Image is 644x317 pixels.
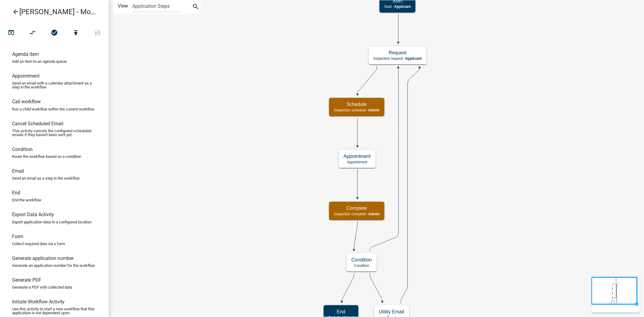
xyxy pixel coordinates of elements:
[12,299,65,305] h6: Initiate Workflow Activity
[12,242,65,246] p: Collect required data via a form
[334,101,380,107] h5: Schedule
[12,155,81,158] p: Route the workflow based on a condition
[12,73,40,79] h6: Appointment
[0,27,22,40] button: Test Workflow
[12,198,41,202] p: End the workflow
[87,27,108,40] button: Save
[29,29,37,37] i: compare_arrows
[12,129,97,137] p: This activity cancels the configured scheduled emails if they haven't been sent yet.
[405,56,422,61] span: Applicant
[12,190,20,196] h6: End
[12,51,39,57] h6: Agenda item
[12,146,33,152] h6: Condition
[373,56,422,61] p: Inspection request -
[12,59,67,63] p: Add an item to an agenda queue
[328,309,354,315] h5: End
[12,99,41,104] h6: Call workflow
[351,257,372,263] h5: Condition
[22,27,43,40] button: Auto Layout
[12,107,95,111] p: Run a child workflow within the current workflow
[344,160,371,164] p: Appointment
[334,205,380,211] h5: Complete
[65,27,87,40] button: Publish
[94,29,101,37] i: save
[334,108,380,112] p: Inspection schedule -
[379,309,404,315] h5: Utility Email
[12,176,80,180] p: Send an email as a step in the workflow
[8,29,15,37] i: open_in_browser
[12,8,19,17] i: arrow_back
[191,2,200,12] button: search
[384,5,411,9] p: Start -
[368,212,380,216] span: Admin
[5,5,99,19] a: [PERSON_NAME] - Module 3.1. Condition Looping
[368,108,379,112] span: Admin
[12,285,72,289] p: Generate a PDF with collected data
[51,29,58,37] i: check_circle
[12,255,74,261] h6: Generate application number
[334,212,380,216] p: Inspection complete -
[12,220,91,224] p: Export application data to a configured location
[192,3,199,11] i: search
[12,121,63,126] h6: Cancel Scheduled Email
[373,50,422,56] h5: Request
[12,264,95,267] p: Generate an application number for the workflow
[12,277,41,283] h6: Generate PDF
[394,5,411,9] span: Applicant
[12,212,54,217] h6: Export Data Activity
[344,153,371,159] h5: Appointment
[43,27,65,40] button: No problems
[12,81,97,89] p: Send an email with a calendar attachment as a step in the workflow
[12,307,97,315] p: Use this activity to start a new workflow that this application is not dependent upon.
[0,27,108,41] div: Workflow actions
[12,168,24,174] h6: Email
[351,264,372,268] p: Condition
[72,29,79,37] i: publish
[12,234,23,239] h6: Form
